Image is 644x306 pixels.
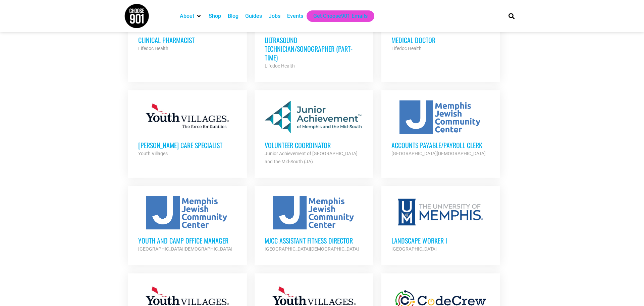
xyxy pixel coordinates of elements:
[506,10,517,21] div: Search
[265,63,295,69] strong: Lifedoc Health
[313,12,368,20] a: Get Choose901 Emails
[128,186,247,263] a: Youth and Camp Office Manager [GEOGRAPHIC_DATA][DEMOGRAPHIC_DATA]
[138,236,237,245] h3: Youth and Camp Office Manager
[391,151,486,156] strong: [GEOGRAPHIC_DATA][DEMOGRAPHIC_DATA]
[255,90,373,176] a: Volunteer Coordinator Junior Achievement of [GEOGRAPHIC_DATA] and the Mid-South (JA)
[209,12,221,20] a: Shop
[255,186,373,263] a: MJCC Assistant Fitness Director [GEOGRAPHIC_DATA][DEMOGRAPHIC_DATA]
[245,12,262,20] a: Guides
[391,46,422,51] strong: Lifedoc Health
[381,90,500,168] a: Accounts Payable/Payroll Clerk [GEOGRAPHIC_DATA][DEMOGRAPHIC_DATA]
[265,141,363,149] h3: Volunteer Coordinator
[265,151,358,164] strong: Junior Achievement of [GEOGRAPHIC_DATA] and the Mid-South (JA)
[381,186,500,263] a: Landscape Worker I [GEOGRAPHIC_DATA]
[138,141,237,149] h3: [PERSON_NAME] Care Specialist
[180,12,194,20] a: About
[228,12,238,20] a: Blog
[287,12,303,20] a: Events
[138,151,168,156] strong: Youth Villages
[176,10,497,22] nav: Main nav
[138,36,237,44] h3: Clinical Pharmacist
[391,36,490,44] h3: Medical Doctor
[391,141,490,149] h3: Accounts Payable/Payroll Clerk
[128,90,247,168] a: [PERSON_NAME] Care Specialist Youth Villages
[138,246,232,252] strong: [GEOGRAPHIC_DATA][DEMOGRAPHIC_DATA]
[391,246,437,252] strong: [GEOGRAPHIC_DATA]
[391,236,490,245] h3: Landscape Worker I
[176,10,205,22] div: About
[269,12,280,20] a: Jobs
[265,246,359,252] strong: [GEOGRAPHIC_DATA][DEMOGRAPHIC_DATA]
[265,236,363,245] h3: MJCC Assistant Fitness Director
[138,46,168,51] strong: Lifedoc Health
[265,36,363,62] h3: Ultrasound Technician/Sonographer (Part-Time)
